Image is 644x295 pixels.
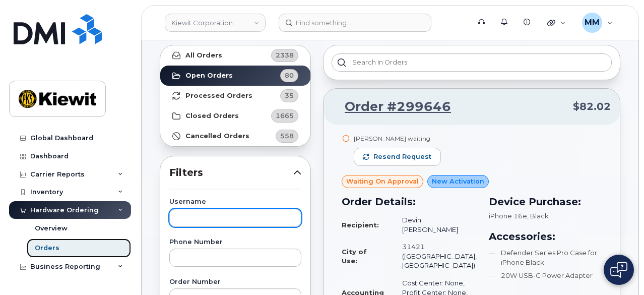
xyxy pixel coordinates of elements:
[160,106,310,126] a: Closed Orders1665
[169,279,301,285] label: Order Number
[160,126,310,146] a: Cancelled Orders558
[160,45,310,66] a: All Orders2338
[354,148,441,166] button: Resend request
[276,50,294,60] span: 2338
[342,221,379,229] strong: Recipient:
[276,111,294,121] span: 1665
[540,13,573,33] div: Quicklinks
[332,53,612,72] input: Search in orders
[185,92,252,100] strong: Processed Orders
[489,271,602,280] li: 20W USB-C Power Adapter
[185,132,249,140] strong: Cancelled Orders
[393,238,477,274] td: 31421 ([GEOGRAPHIC_DATA], [GEOGRAPHIC_DATA])
[346,176,419,186] span: Waiting On Approval
[280,131,294,141] span: 558
[575,13,620,33] div: Michael Manahan
[489,194,602,209] h3: Device Purchase:
[393,211,477,238] td: Devin.[PERSON_NAME]
[279,14,431,32] input: Find something...
[169,165,293,180] span: Filters
[585,17,600,29] span: MM
[160,66,310,86] a: Open Orders80
[185,72,233,80] strong: Open Orders
[185,51,222,60] strong: All Orders
[160,86,310,106] a: Processed Orders35
[373,152,431,161] span: Resend request
[185,112,239,120] strong: Closed Orders
[432,176,484,186] span: New Activation
[169,239,301,246] label: Phone Number
[285,91,294,100] span: 35
[165,14,266,32] a: Kiewit Corporation
[610,262,627,278] img: Open chat
[342,194,477,209] h3: Order Details:
[333,98,451,116] a: Order #299646
[573,99,611,114] span: $82.02
[354,134,441,143] div: [PERSON_NAME] waiting
[489,229,602,244] h3: Accessories:
[489,212,527,220] span: iPhone 16e
[489,248,602,267] li: Defender Series Pro Case for iPhone Black
[527,212,549,220] span: , Black
[285,71,294,80] span: 80
[169,199,301,205] label: Username
[342,248,367,265] strong: City of Use:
